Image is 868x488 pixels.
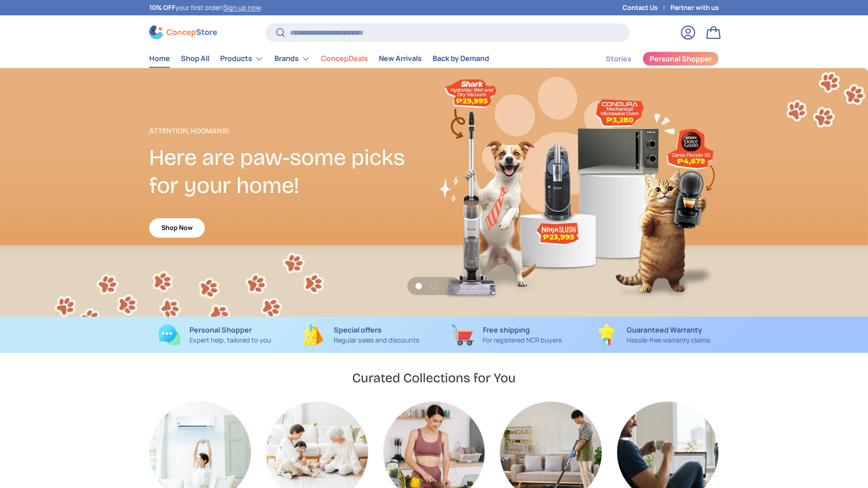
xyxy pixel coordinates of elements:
img: ConcepStore [149,25,217,39]
summary: Products [215,50,269,68]
strong: Personal Shopper [189,325,252,335]
a: New Arrivals [379,50,422,67]
a: Special offers Regular sales and discounts [295,324,427,346]
nav: Secondary [584,50,719,68]
a: Brands [274,50,310,68]
a: Free shipping For registered NCR buyers [441,324,573,346]
span: Personal Shopper [650,55,712,62]
strong: Free shipping [483,325,530,335]
a: Shop All [181,50,209,67]
a: Personal Shopper Expert help, tailored to you [149,324,281,346]
strong: 10% OFF [149,3,175,12]
a: ConcepDeals [321,50,368,67]
strong: Special offers [334,325,382,335]
a: Home [149,50,170,67]
p: For registered NCR buyers [483,335,562,345]
p: Expert help, tailored to you [189,335,271,345]
p: Attention, Hoomans! [149,126,434,136]
summary: Brands [269,50,316,68]
p: Hassle-free warranty claims [627,335,710,345]
nav: Primary [149,50,489,68]
a: Sign up now [223,3,260,12]
h2: Here are paw-some picks for your home! [149,144,434,200]
a: Personal Shopper [642,52,719,66]
a: Guaranteed Warranty Hassle-free warranty claims [587,324,719,346]
a: Back by Demand [433,50,489,67]
h2: Curated Collections for You [352,370,516,386]
a: Stories [606,50,632,68]
a: Partner with us [670,3,719,13]
a: Contact Us [623,3,670,13]
p: Regular sales and discounts [334,335,420,345]
p: your first order! . [149,3,262,13]
a: Shop Now [149,218,205,238]
strong: Guaranteed Warranty [627,325,702,335]
a: Products [220,50,264,68]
